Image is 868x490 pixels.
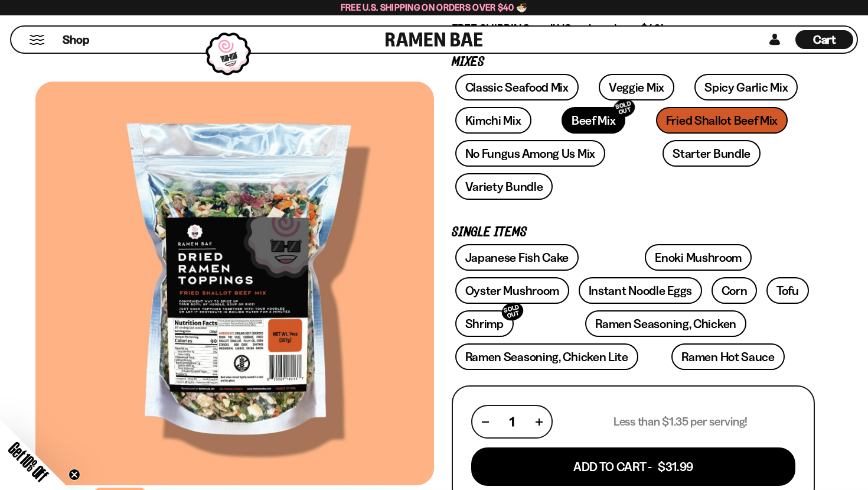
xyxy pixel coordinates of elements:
a: No Fungus Among Us Mix [455,140,605,167]
a: Ramen Seasoning, Chicken [585,310,746,337]
div: SOLD OUT [612,97,638,120]
p: Mixes [452,57,815,68]
a: Enoki Mushroom [645,244,752,271]
a: Oyster Mushroom [455,277,570,304]
span: Free U.S. Shipping on Orders over $40 🍜 [341,2,528,13]
span: Cart [813,33,836,47]
a: Tofu [766,277,809,304]
a: Spicy Garlic Mix [694,74,798,100]
a: Ramen Hot Sauce [671,343,785,370]
a: Variety Bundle [455,173,553,200]
button: Add To Cart - $31.99 [471,447,795,486]
a: Ramen Seasoning, Chicken Lite [455,343,638,370]
a: Beef MixSOLD OUT [562,107,626,134]
a: Kimchi Mix [455,107,531,134]
a: Classic Seafood Mix [455,74,579,100]
a: Japanese Fish Cake [455,244,579,271]
a: Starter Bundle [663,140,761,167]
a: Veggie Mix [599,74,674,100]
p: Single Items [452,227,815,238]
a: Shop [63,30,89,49]
span: Get 10% Off [5,439,51,485]
span: 1 [510,414,514,429]
span: Shop [63,32,89,48]
button: Close teaser [68,469,80,481]
a: ShrimpSOLD OUT [455,310,514,337]
a: Instant Noodle Eggs [579,277,702,304]
a: Cart [795,27,853,53]
a: Corn [712,277,758,304]
div: SOLD OUT [500,300,526,323]
p: Less than $1.35 per serving! [614,414,748,429]
button: Mobile Menu Trigger [29,35,45,45]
